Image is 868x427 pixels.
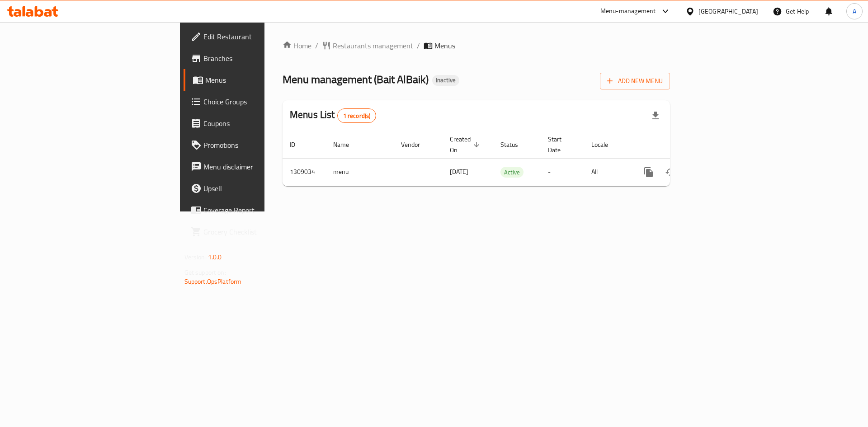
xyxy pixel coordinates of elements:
[500,139,530,150] span: Status
[203,31,318,42] span: Edit Restaurant
[184,91,325,113] a: Choice Groups
[401,139,432,150] span: Vendor
[203,140,318,150] span: Promotions
[432,76,459,84] span: Inactive
[184,26,325,47] a: Edit Restaurant
[631,131,732,159] th: Actions
[184,178,325,199] a: Upsell
[203,205,318,216] span: Coverage Report
[290,139,307,150] span: ID
[645,105,666,127] div: Export file
[203,53,318,64] span: Branches
[184,134,325,156] a: Promotions
[607,75,663,87] span: Add New Menu
[584,158,631,186] td: All
[184,113,325,134] a: Coupons
[326,158,394,186] td: menu
[203,161,318,172] span: Menu disclaimer
[600,73,670,89] button: Add New Menu
[322,40,413,51] a: Restaurants management
[853,6,856,16] span: A
[638,161,660,183] button: more
[338,112,376,120] span: 1 record(s)
[450,166,468,178] span: [DATE]
[660,161,681,183] button: Change Status
[500,167,524,178] span: Active
[432,75,459,86] div: Inactive
[184,47,325,69] a: Branches
[434,40,455,51] span: Menus
[333,40,413,51] span: Restaurants management
[203,226,318,237] span: Grocery Checklist
[698,6,758,16] div: [GEOGRAPHIC_DATA]
[417,40,420,51] li: /
[283,131,732,186] table: enhanced table
[591,139,620,150] span: Locale
[203,96,318,107] span: Choice Groups
[283,69,429,89] span: Menu management ( Bait AlBaik )
[184,251,207,263] span: Version:
[337,108,377,123] div: Total records count
[184,267,226,278] span: Get support on:
[205,75,318,85] span: Menus
[184,156,325,178] a: Menu disclaimer
[548,134,573,155] span: Start Date
[541,158,584,186] td: -
[450,134,482,155] span: Created On
[290,108,376,123] h2: Menus List
[600,6,656,17] div: Menu-management
[203,183,318,194] span: Upsell
[184,199,325,221] a: Coverage Report
[184,69,325,91] a: Menus
[184,221,325,243] a: Grocery Checklist
[203,118,318,129] span: Coupons
[208,251,222,263] span: 1.0.0
[333,139,361,150] span: Name
[283,40,670,51] nav: breadcrumb
[184,276,242,287] a: Support.OpsPlatform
